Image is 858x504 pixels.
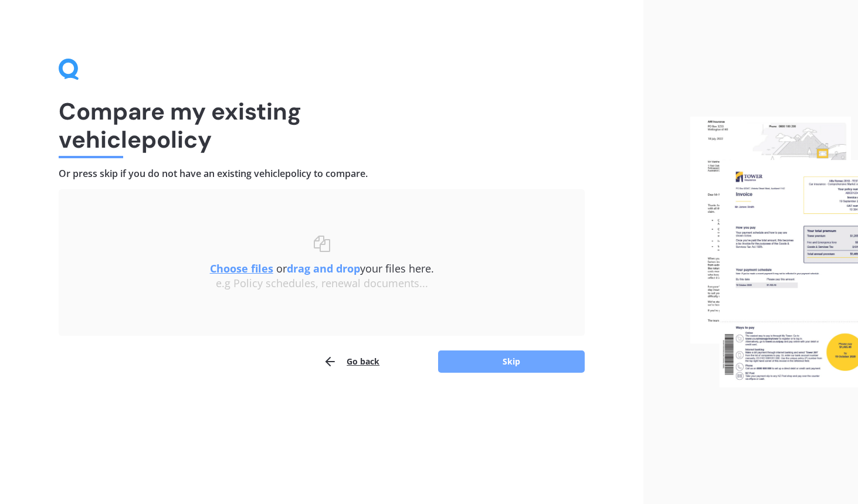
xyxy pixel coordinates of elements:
u: Choose files [210,261,273,275]
img: files.webp [690,117,858,387]
b: drag and drop [287,261,360,275]
button: Go back [323,350,379,373]
h1: Compare my existing vehicle policy [59,97,585,154]
h4: Or press skip if you do not have an existing vehicle policy to compare. [59,168,585,180]
div: e.g Policy schedules, renewal documents... [82,277,561,290]
button: Skip [438,350,585,373]
span: or your files here. [210,261,434,275]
